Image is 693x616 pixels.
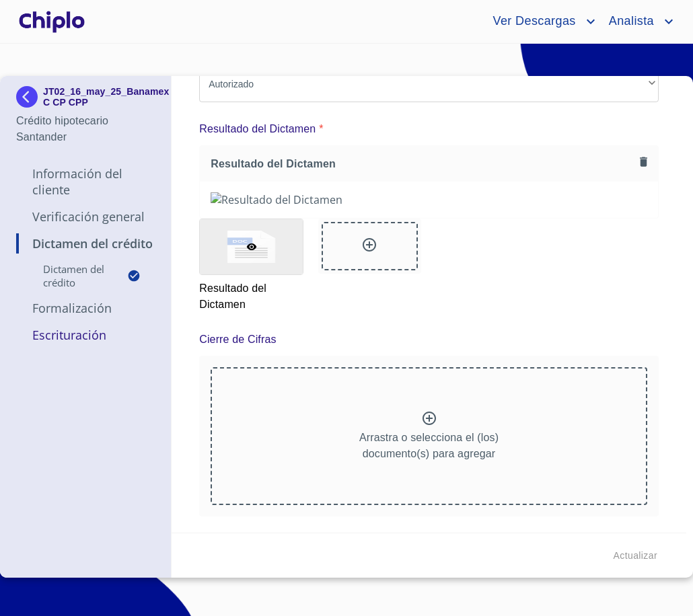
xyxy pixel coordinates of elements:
[211,192,647,207] img: Resultado del Dictamen
[599,11,677,32] button: account of current user
[43,86,169,108] p: JT02_16_may_25_Banamex C CP CPP
[16,327,155,343] p: Escrituración
[16,165,155,198] p: Información del Cliente
[16,113,155,145] p: Crédito hipotecario Santander
[482,11,582,32] span: Ver Descargas
[16,262,127,289] p: Dictamen del crédito
[16,208,155,225] p: Verificación General
[199,332,276,348] p: Cierre de Cifras
[614,547,657,564] span: Actualizar
[199,275,302,313] p: Resultado del Dictamen
[16,300,155,316] p: Formalización
[199,66,659,102] div: Autorizado
[599,11,661,32] span: Analista
[359,430,499,462] p: Arrastra o selecciona el (los) documento(s) para agregar
[482,11,598,32] button: account of current user
[16,235,155,252] p: Dictamen del Crédito
[608,543,663,568] button: Actualizar
[211,157,634,171] span: Resultado del Dictamen
[199,121,316,137] p: Resultado del Dictamen
[16,86,155,113] div: JT02_16_may_25_Banamex C CP CPP
[16,86,43,108] img: Docupass spot blue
